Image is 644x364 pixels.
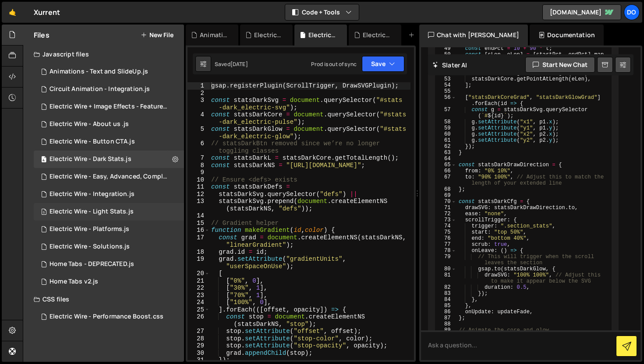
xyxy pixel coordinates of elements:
[419,24,528,45] div: Chat with [PERSON_NAME]
[188,198,210,212] div: 13
[436,186,456,192] div: 68
[436,235,456,241] div: 76
[436,290,456,297] div: 83
[436,309,456,315] div: 86
[34,238,184,255] div: 13741/39667.js
[188,248,210,256] div: 18
[188,183,210,191] div: 11
[436,156,456,162] div: 64
[2,2,23,23] a: 🤙
[436,150,456,156] div: 63
[436,248,456,254] div: 78
[436,223,456,229] div: 74
[525,57,595,73] button: Start new chat
[34,185,184,203] div: 13741/45398.js
[23,290,184,308] div: CSS files
[50,225,129,233] div: Electric Wire - Platforms.js
[23,45,184,63] div: Javascript files
[436,82,456,88] div: 54
[436,125,456,131] div: 59
[188,284,210,292] div: 22
[436,45,456,52] div: 49
[34,7,60,17] div: Xurrent
[34,133,184,150] div: 13741/39731.js
[436,199,456,205] div: 70
[436,284,456,290] div: 82
[34,150,184,168] div: 13741/39773.js
[50,85,150,93] div: Circuit Animation - Integration.js
[34,115,184,133] div: 13741/40873.js
[215,60,248,68] div: Saved
[34,220,184,238] div: 13741/39729.js
[188,342,210,350] div: 29
[188,234,210,248] div: 17
[188,313,210,328] div: 26
[50,190,134,198] div: Electric Wire - Integration.js
[41,157,46,164] span: 4
[188,97,210,111] div: 3
[188,350,210,357] div: 30
[188,328,210,335] div: 27
[34,203,184,220] div: 13741/39781.js
[188,126,210,140] div: 5
[436,88,456,94] div: 55
[436,107,456,119] div: 57
[188,306,210,314] div: 25
[34,308,184,325] div: 13741/39772.css
[436,131,456,137] div: 60
[188,299,210,306] div: 24
[436,327,456,333] div: 89
[436,229,456,235] div: 75
[188,357,210,364] div: 31
[50,68,148,76] div: Animations - Text and SlideUp.js
[188,227,210,234] div: 16
[41,209,46,216] span: 5
[200,31,228,39] div: Animations - Text and SlideUp.js
[436,137,456,143] div: 61
[50,155,131,163] div: Electric Wire - Dark Stats.js
[436,205,456,211] div: 71
[34,273,184,290] div: 13741/35121.js
[436,192,456,199] div: 69
[436,162,456,168] div: 65
[408,31,445,39] div: New File
[34,63,184,80] div: Animations - Text and SlideUp.js
[188,212,210,220] div: 14
[188,82,210,90] div: 1
[188,292,210,299] div: 23
[50,173,170,181] div: Electric Wire - Easy, Advanced, Complete.js
[50,278,98,286] div: Home Tabs v2.js
[436,315,456,321] div: 87
[34,255,184,273] div: 13741/34720.js
[436,321,456,327] div: 88
[50,208,134,216] div: Electric Wire - Light Stats.js
[34,80,184,98] div: 13741/45029.js
[436,254,456,266] div: 79
[188,140,210,154] div: 6
[34,168,187,185] div: 13741/39793.js
[436,211,456,217] div: 72
[308,31,336,39] div: Electric Wire - Dark Stats.js
[436,217,456,223] div: 73
[188,154,210,162] div: 7
[436,241,456,248] div: 77
[432,61,467,69] h2: Slater AI
[254,31,282,39] div: Electric Wire - Performance Boost.css
[34,98,187,115] div: 13741/39792.js
[436,119,456,125] div: 58
[188,162,210,169] div: 8
[188,176,210,184] div: 10
[362,56,404,72] button: Save
[542,4,621,20] a: [DOMAIN_NAME]
[436,76,456,82] div: 53
[624,4,640,20] a: Do
[230,60,248,68] div: [DATE]
[50,260,134,268] div: Home Tabs - DEPRECATED.js
[188,169,210,176] div: 9
[363,31,391,39] div: Electric Wire - Integration.js
[436,143,456,150] div: 62
[436,272,456,284] div: 81
[188,277,210,285] div: 21
[436,303,456,309] div: 85
[188,111,210,126] div: 4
